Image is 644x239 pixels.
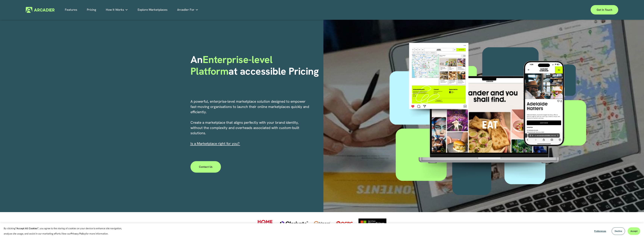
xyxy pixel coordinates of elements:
a: folder dropdown [177,7,198,13]
span: Preferences [594,230,606,233]
a: Features [65,7,77,13]
span: How It Works [106,7,124,12]
a: Pricing [87,7,96,13]
a: folder dropdown [106,7,128,13]
button: Decline [612,227,625,235]
a: Privacy Policy [71,232,86,235]
img: Arcadier [26,7,55,13]
span: Accept [630,230,637,233]
button: Accept [628,227,640,235]
span: Decline [615,230,622,233]
button: Preferences [591,227,609,235]
strong: “Accept All Cookies” [15,227,39,230]
p: By clicking , you agree to the storing of cookies on your device to enhance site navigation, anal... [4,226,126,236]
h1: An at accessible Pricing [190,54,321,77]
span: Enterprise-level Platform [190,53,275,78]
a: Contact Us [190,161,221,172]
a: s a Marketplace right for you? [191,141,240,146]
span: I [190,141,240,146]
p: A powerful, enterprise-level marketplace solution designed to empower fast-moving organisations t... [190,99,310,146]
span: Arcadier For [177,7,194,12]
a: Explore Marketplaces [138,7,168,13]
a: Get in touch [591,5,618,14]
